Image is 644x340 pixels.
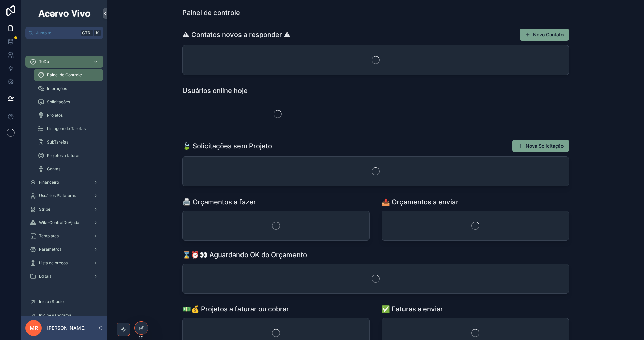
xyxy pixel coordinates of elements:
[382,304,443,314] h1: ✅ Faturas a enviar
[39,207,50,212] span: Stripe
[182,250,307,260] h1: ⌛⏰👀 Aguardando OK do Orçamento
[25,217,103,229] a: Wiki-CentralDeAjuda
[47,166,60,172] span: Contas
[39,180,59,185] span: Financeiro
[182,30,291,39] h1: ⚠ Contatos novos a responder ⚠
[36,30,78,36] span: Jump to...
[47,325,86,331] p: [PERSON_NAME]
[34,96,103,108] a: Solicitações
[25,190,103,202] a: Usuários Plataforma
[382,197,459,207] h1: 📤 Orçamentos a enviar
[39,313,71,318] span: Início+Panorama
[34,82,103,95] a: Interações
[39,274,51,279] span: Editais
[25,27,103,39] button: Jump to...CtrlK
[34,123,103,135] a: Listagem de Tarefas
[512,140,569,152] button: Nova Solicitação
[30,324,38,332] span: MR
[95,30,100,36] span: K
[37,8,92,19] img: App logo
[47,72,82,78] span: Painel de Controle
[182,141,272,151] h1: 🍃 Solicitações sem Projeto
[39,260,68,266] span: Lista de preços
[47,86,67,91] span: Interações
[21,39,107,316] div: scrollable content
[47,126,86,131] span: Listagem de Tarefas
[47,139,68,145] span: SubTarefas
[34,136,103,148] a: SubTarefas
[39,247,61,252] span: Parâmetros
[34,150,103,162] a: Projetos a faturar
[47,113,63,118] span: Projetos
[39,59,49,64] span: ToDo
[25,309,103,321] a: Início+Panorama
[25,176,103,188] a: Financeiro
[39,233,59,239] span: Templates
[47,99,70,105] span: Solicitações
[34,163,103,175] a: Contas
[39,299,64,304] span: Início+Studio
[34,69,103,81] a: Painel de Controle
[39,220,79,225] span: Wiki-CentralDeAjuda
[34,109,103,121] a: Projetos
[182,304,289,314] h1: 💵💰 Projetos a faturar ou cobrar
[25,56,103,68] a: ToDo
[182,86,248,95] h1: Usuários online hoje
[25,203,103,215] a: Stripe
[39,193,78,199] span: Usuários Plataforma
[25,270,103,282] a: Editais
[25,243,103,256] a: Parâmetros
[81,30,93,36] span: Ctrl
[25,257,103,269] a: Lista de preços
[25,230,103,242] a: Templates
[25,296,103,308] a: Início+Studio
[47,153,80,158] span: Projetos a faturar
[182,8,240,17] h1: Painel de controle
[520,29,569,41] button: Novo Contato
[182,197,256,207] h1: 🖨️ Orçamentos a fazer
